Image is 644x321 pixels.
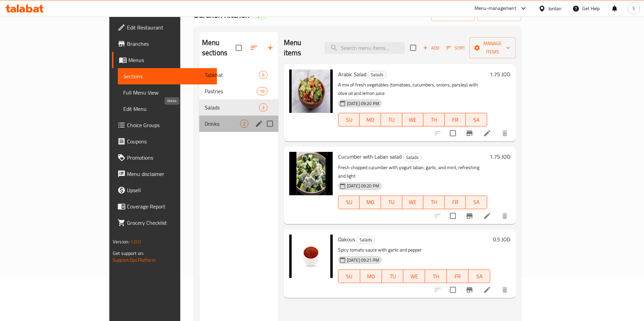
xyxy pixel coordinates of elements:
[446,283,460,297] span: Select to update
[254,119,264,129] button: edit
[127,137,211,145] span: Coupons
[461,282,478,298] button: Branch-specific-item
[368,71,386,79] span: Salads
[127,121,211,129] span: Choice Groups
[382,269,404,283] button: TU
[257,87,268,95] div: items
[548,5,562,12] div: Jordan
[344,183,382,189] span: [DATE] 09:20 PM
[403,153,422,161] div: Salads
[289,235,333,278] img: Dakous
[466,196,487,209] button: SA
[368,71,386,79] div: Salads
[362,115,378,125] span: MO
[118,101,217,117] a: Edit Menu
[497,208,513,224] button: delete
[113,237,129,246] span: Version:
[127,202,211,210] span: Coverage Report
[442,43,470,53] span: Sort items
[127,23,211,32] span: Edit Restaurant
[403,154,421,161] span: Salads
[338,113,360,126] button: SU
[338,246,490,254] p: Spicy tomato sauce with garlic and pepper
[446,126,460,140] span: Select to update
[405,115,421,125] span: WE
[199,64,278,135] nav: Menu sections
[385,272,401,281] span: TU
[112,36,217,52] a: Branches
[205,71,259,79] div: Tabkhat
[445,113,466,126] button: FR
[325,42,405,54] input: search
[402,113,424,126] button: WE
[338,69,366,79] span: Arabic Salad
[202,38,236,58] h2: Menu sections
[475,4,516,13] div: Menu-management
[338,163,487,180] p: Fresh chopped cucumber with yogurt laban, garlic, and mint, refreshing and light
[446,209,460,223] span: Select to update
[426,115,442,125] span: TH
[123,88,211,97] span: Full Menu View
[402,196,424,209] button: WE
[112,149,217,166] a: Promotions
[113,256,156,264] a: Support.OpsPlatform
[289,69,333,113] img: Arabic Salad
[338,152,402,162] span: Cucumber with Laban salad
[360,196,381,209] button: MO
[205,87,257,95] span: Pastries
[466,113,487,126] button: SA
[118,84,217,101] a: Full Menu View
[447,115,463,125] span: FR
[341,197,357,207] span: SU
[112,133,217,149] a: Coupons
[449,272,466,281] span: FR
[447,197,463,207] span: FR
[406,41,420,55] span: Select section
[338,234,355,244] span: Dakous
[428,272,444,281] span: TH
[259,103,268,112] div: items
[475,39,510,56] span: Manage items
[112,198,217,215] a: Coverage Report
[357,236,375,244] span: Salads
[341,272,357,281] span: SU
[112,52,217,68] a: Menus
[199,116,278,132] div: Drinks2edit
[468,115,484,125] span: SA
[257,88,267,95] span: 19
[112,19,217,36] a: Edit Restaurant
[338,269,360,283] button: SU
[130,237,141,246] span: 1.0.0
[113,249,144,258] span: Get support on:
[447,269,468,283] button: FR
[344,100,382,107] span: [DATE] 09:20 PM
[259,71,268,79] div: items
[262,40,278,56] button: Add section
[205,103,259,112] span: Salads
[240,121,248,127] span: 2
[199,99,278,116] div: Salads3
[461,208,478,224] button: Branch-specific-item
[127,154,211,162] span: Promotions
[341,115,357,125] span: SU
[112,117,217,133] a: Choice Groups
[362,197,378,207] span: MO
[199,83,278,99] div: Pastries19
[259,72,267,78] span: 6
[445,43,467,53] button: Sort
[461,125,478,141] button: Branch-specific-item
[127,170,211,178] span: Menu disclaimer
[468,269,490,283] button: SA
[381,196,402,209] button: TU
[420,43,442,53] span: Add item
[338,81,487,98] p: A mix of fresh vegetables (tomatoes, cucumbers, onions, parsley) with olive oil and lemon juice
[426,197,442,207] span: TH
[123,105,211,113] span: Edit Menu
[118,68,217,84] a: Sections
[112,166,217,182] a: Menu disclaimer
[423,196,445,209] button: TH
[360,113,381,126] button: MO
[259,104,267,111] span: 3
